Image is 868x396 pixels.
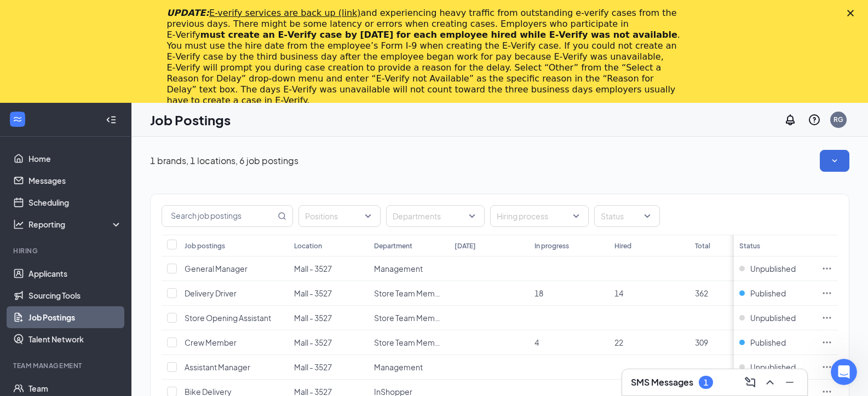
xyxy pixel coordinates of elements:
span: 18 [534,288,543,298]
p: 1 brands, 1 locations, 6 job postings [150,155,298,167]
svg: WorkstreamLogo [12,114,23,125]
div: Hiring [13,246,120,255]
svg: Minimize [783,376,796,389]
button: Minimize [781,374,798,391]
td: Store Team Members [369,330,449,355]
span: 4 [534,337,539,347]
svg: ComposeMessage [744,376,757,389]
div: Close [847,10,858,16]
th: Total [689,235,769,257]
span: 22 [614,337,623,347]
svg: QuestionInfo [808,113,821,126]
td: Store Team Members [369,306,449,330]
div: Job postings [185,241,225,251]
span: Store Team Members [374,337,451,347]
span: Mall - 3527 [294,362,332,372]
span: Mall - 3527 [294,337,332,347]
span: Published [750,288,786,299]
svg: Ellipses [821,362,832,372]
svg: Notifications [784,113,797,126]
svg: Ellipses [821,288,832,299]
a: E-verify services are back up (link) [209,8,361,18]
button: ChevronUp [761,374,779,391]
span: Mall - 3527 [294,264,332,273]
th: [DATE] [449,235,529,257]
span: Mall - 3527 [294,313,332,323]
iframe: Intercom live chat [831,359,857,385]
a: Home [28,148,122,170]
div: 1 [704,378,708,387]
span: Unpublished [750,362,796,372]
svg: Ellipses [821,337,832,348]
div: and experiencing heavy traffic from outstanding e-verify cases from the previous days. There migh... [167,8,684,106]
a: Job Postings [28,306,122,328]
a: Messages [28,170,122,191]
a: Sourcing Tools [28,284,122,306]
svg: ChevronUp [763,376,777,389]
button: SmallChevronDown [820,150,849,172]
span: Management [374,362,423,372]
th: Status [734,235,816,257]
span: Published [750,337,786,348]
a: Applicants [28,263,122,284]
span: Unpublished [750,312,796,323]
a: Talent Network [28,328,122,350]
span: General Manager [185,264,248,273]
svg: SmallChevronDown [829,155,840,166]
b: must create an E‑Verify case by [DATE] for each employee hired while E‑Verify was not available [200,30,677,40]
span: Unpublished [750,263,796,274]
span: Assistant Manager [185,362,250,372]
span: Store Team Members [374,313,451,323]
div: Location [294,241,322,251]
td: Mall - 3527 [289,306,369,330]
td: Management [369,257,449,281]
input: Search job postings [162,206,275,226]
span: Store Team Members [374,288,451,298]
div: Team Management [13,361,120,370]
span: Store Opening Assistant [185,313,271,323]
td: Management [369,355,449,380]
svg: Collapse [106,114,117,125]
div: Department [374,241,412,251]
th: In progress [529,235,609,257]
svg: Ellipses [821,312,832,323]
span: Delivery Driver [185,288,237,298]
svg: MagnifyingGlass [278,212,286,220]
svg: Ellipses [821,263,832,274]
h3: SMS Messages [631,376,693,388]
span: Management [374,264,423,273]
span: 362 [695,288,708,298]
svg: Analysis [13,219,24,230]
td: Mall - 3527 [289,355,369,380]
td: Mall - 3527 [289,257,369,281]
span: 309 [695,337,708,347]
td: Mall - 3527 [289,281,369,306]
th: Hired [609,235,689,257]
span: Crew Member [185,337,237,347]
td: Mall - 3527 [289,330,369,355]
a: Scheduling [28,191,122,213]
h1: Job Postings [150,110,231,129]
div: RG [833,115,843,124]
td: Store Team Members [369,281,449,306]
span: Mall - 3527 [294,288,332,298]
button: ComposeMessage [741,374,759,391]
span: 14 [614,288,623,298]
i: UPDATE: [167,8,361,18]
div: Reporting [28,219,123,230]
